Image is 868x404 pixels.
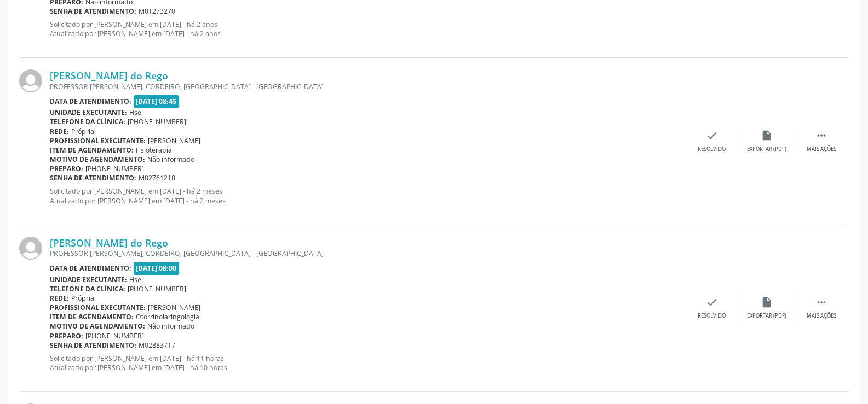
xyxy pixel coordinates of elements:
span: Não informado [147,155,194,164]
span: M01273270 [139,7,175,16]
b: Profissional executante: [50,303,146,312]
b: Unidade executante: [50,275,127,284]
div: PROFESSOR [PERSON_NAME], CORDEIRO, [GEOGRAPHIC_DATA] - [GEOGRAPHIC_DATA] [50,82,685,91]
a: [PERSON_NAME] do Rego [50,69,168,81]
b: Unidade executante: [50,108,127,117]
span: Hse [129,108,141,117]
a: [PERSON_NAME] do Rego [50,237,168,249]
b: Senha de atendimento: [50,7,136,16]
b: Data de atendimento: [50,97,131,106]
p: Solicitado por [PERSON_NAME] em [DATE] - há 2 meses Atualizado por [PERSON_NAME] em [DATE] - há 2... [50,186,685,205]
i:  [815,296,827,308]
div: Exportar (PDF) [747,312,786,320]
p: Solicitado por [PERSON_NAME] em [DATE] - há 11 horas Atualizado por [PERSON_NAME] em [DATE] - há ... [50,354,685,372]
span: [PERSON_NAME] [148,303,200,312]
div: Mais ações [807,312,836,320]
b: Rede: [50,127,69,136]
i: insert_drive_file [761,130,773,142]
span: [PHONE_NUMBER] [85,164,144,173]
b: Rede: [50,294,69,303]
div: PROFESSOR [PERSON_NAME], CORDEIRO, [GEOGRAPHIC_DATA] - [GEOGRAPHIC_DATA] [50,249,685,258]
b: Profissional executante: [50,136,146,145]
b: Senha de atendimento: [50,341,136,350]
span: Não informado [147,321,194,331]
b: Senha de atendimento: [50,173,136,183]
b: Motivo de agendamento: [50,321,145,331]
span: [PERSON_NAME] [148,136,200,145]
span: [PHONE_NUMBER] [128,117,186,126]
b: Item de agendamento: [50,145,134,155]
div: Resolvido [698,145,726,153]
span: Fisioterapia [136,145,172,155]
span: M02761218 [139,173,175,183]
span: [PHONE_NUMBER] [128,284,186,294]
p: Solicitado por [PERSON_NAME] em [DATE] - há 2 anos Atualizado por [PERSON_NAME] em [DATE] - há 2 ... [50,20,685,38]
b: Item de agendamento: [50,312,134,321]
img: img [19,69,42,92]
b: Data de atendimento: [50,264,131,273]
span: Hse [129,275,141,284]
b: Telefone da clínica: [50,117,125,126]
span: Otorrinolaringologia [136,312,199,321]
i: insert_drive_file [761,296,773,308]
i: check [706,130,718,142]
i: check [706,296,718,308]
b: Motivo de agendamento: [50,155,145,164]
i:  [815,130,827,142]
span: [DATE] 08:00 [134,262,180,274]
span: [PHONE_NUMBER] [85,331,144,341]
span: M02883717 [139,341,175,350]
span: Própria [71,294,94,303]
span: Própria [71,127,94,136]
img: img [19,237,42,260]
span: [DATE] 08:45 [134,95,180,108]
div: Exportar (PDF) [747,145,786,153]
b: Preparo: [50,164,83,173]
b: Telefone da clínica: [50,284,125,294]
b: Preparo: [50,331,83,341]
div: Resolvido [698,312,726,320]
div: Mais ações [807,145,836,153]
